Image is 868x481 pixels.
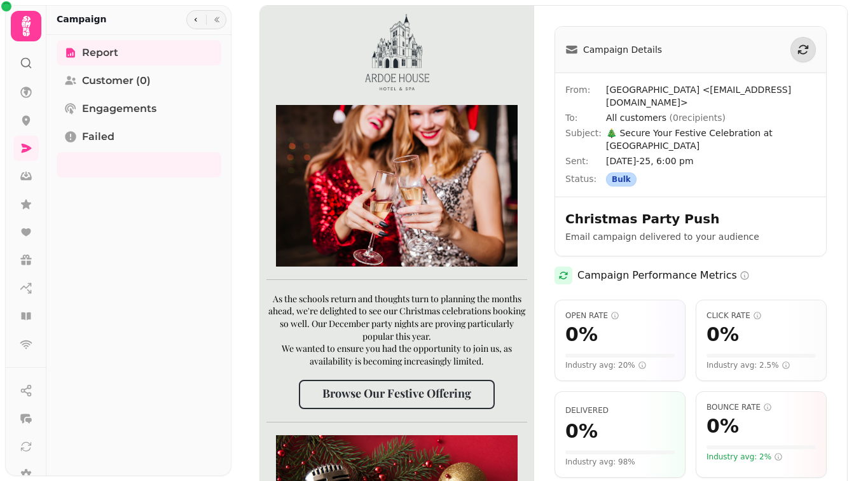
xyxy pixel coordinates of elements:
div: Visual representation of your bounce rate (0%). For bounce rate, LOWER is better. The bar is gree... [706,445,816,449]
span: Engagements [82,101,156,116]
nav: Tabs [46,35,231,476]
span: Subject: [565,127,606,152]
span: Your delivery rate is below the industry average of 98%. Consider cleaning your email list. [565,457,635,467]
span: Customer (0) [82,73,151,88]
span: Sent: [565,155,606,167]
a: Engagements [57,96,221,122]
span: All customers [606,113,726,123]
span: Industry avg: 20% [565,360,647,370]
h2: Campaign [57,13,107,25]
div: Visual representation of your delivery rate (0%). The fuller the bar, the better. [565,450,675,454]
span: Campaign Details [583,43,662,56]
span: Failed [82,129,114,144]
span: Open Rate [565,310,675,321]
span: Industry avg: 2% [706,452,783,462]
a: Customer (0) [57,68,221,94]
span: 🎄 Secure Your Festive Celebration at [GEOGRAPHIC_DATA] [606,127,816,152]
span: ( 0 recipients) [669,113,726,123]
div: Visual representation of your open rate (0%) compared to a scale of 50%. The fuller the bar, the ... [565,354,675,358]
span: To: [565,111,606,124]
span: Report [82,45,118,60]
h2: Campaign Performance Metrics [577,268,750,283]
span: 0 % [565,323,598,346]
span: 0 % [706,323,739,346]
span: 0 % [706,415,739,438]
a: Report [57,40,221,66]
div: Visual representation of your click rate (0%) compared to a scale of 20%. The fuller the bar, the... [706,354,816,358]
span: Status: [565,172,606,186]
div: Bulk [606,172,637,186]
p: Email campaign delivered to your audience [565,230,816,243]
a: Failed [57,124,221,150]
span: Industry avg: 2.5% [706,360,790,370]
span: Percentage of emails that were successfully delivered to recipients' inboxes. Higher is better. [565,406,609,415]
span: Bounce Rate [706,402,816,412]
span: [GEOGRAPHIC_DATA] <[EMAIL_ADDRESS][DOMAIN_NAME]> [606,83,816,109]
span: [DATE]-25, 6:00 pm [606,155,816,167]
span: 0 % [565,420,598,443]
h2: Christmas Party Push [565,210,809,228]
span: Click Rate [706,310,816,321]
span: From: [565,83,606,109]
